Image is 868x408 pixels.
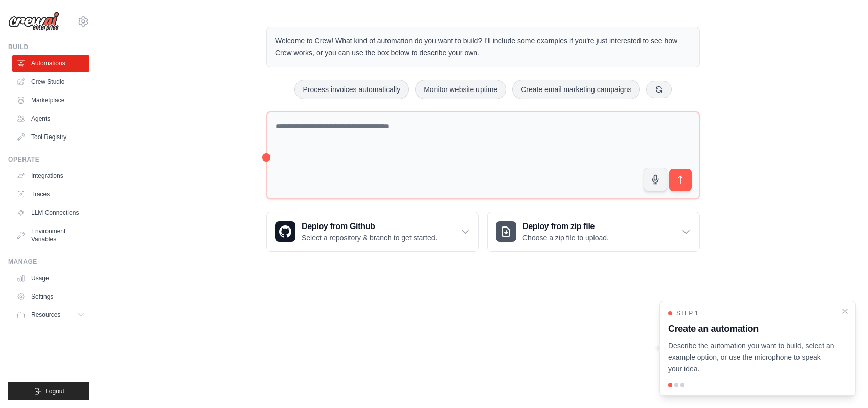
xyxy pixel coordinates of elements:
p: Select a repository & branch to get started. [302,233,437,243]
h3: Deploy from Github [302,220,437,233]
a: Agents [12,110,89,127]
a: Marketplace [12,92,89,108]
a: Tool Registry [12,129,89,145]
a: Environment Variables [12,223,89,247]
a: Crew Studio [12,74,89,90]
a: Traces [12,186,89,202]
span: Step 1 [676,309,698,318]
h3: Create an automation [668,322,835,336]
div: Manage [8,258,89,266]
a: Automations [12,55,89,72]
button: Logout [8,382,89,400]
div: Build [8,43,89,51]
button: Process invoices automatically [294,80,409,99]
a: LLM Connections [12,205,89,221]
button: Monitor website uptime [415,80,506,99]
span: Resources [31,311,60,319]
button: Close walkthrough [841,307,849,315]
a: Usage [12,270,89,286]
h3: Deploy from zip file [522,220,609,233]
p: Describe the automation you want to build, select an example option, or use the microphone to spe... [668,340,835,375]
a: Settings [12,288,89,305]
span: Logout [45,387,64,395]
button: Resources [12,307,89,323]
p: Choose a zip file to upload. [522,233,609,243]
a: Integrations [12,168,89,184]
button: Create email marketing campaigns [512,80,640,99]
div: Operate [8,155,89,164]
img: Logo [8,12,59,31]
p: Welcome to Crew! What kind of automation do you want to build? I'll include some examples if you'... [275,35,691,59]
